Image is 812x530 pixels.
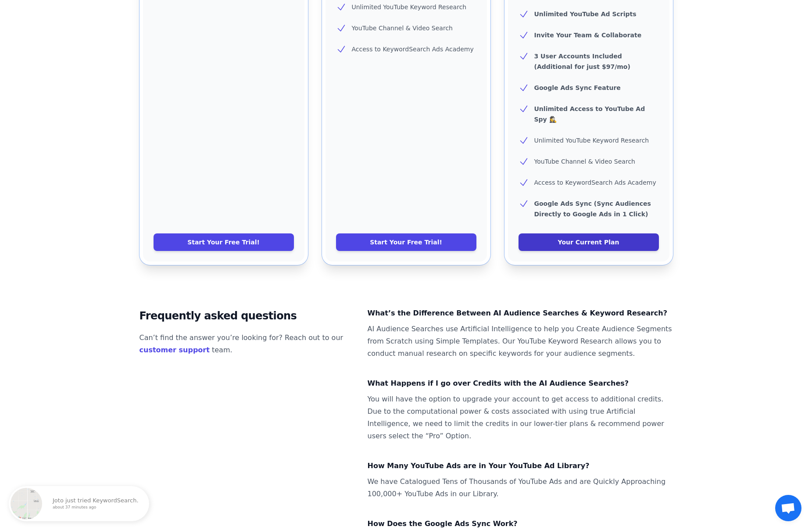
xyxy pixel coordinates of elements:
[53,505,138,510] small: about 37 minutes ago
[534,11,637,18] b: Unlimited YouTube Ad Scripts
[368,518,673,530] dt: How Does the Google Ads Sync Work?
[534,158,635,165] span: YouTube Channel & Video Search
[534,137,649,144] span: Unlimited YouTube Keyword Research
[11,488,42,519] img: United States
[368,323,673,360] dd: AI Audience Searches use Artificial Intelligence to help you Create Audience Segments from Scratc...
[140,346,210,354] a: customer support
[53,498,140,509] p: Joto just tried KeywordSearch.
[368,460,673,472] dt: How Many YouTube Ads are in Your YouTube Ad Library?
[534,53,630,70] b: 3 User Accounts Included (Additional for just $97/mo)
[775,495,801,521] div: Open chat
[140,307,354,325] h2: Frequently asked questions
[368,307,673,319] dt: What’s the Difference Between AI Audience Searches & Keyword Research?
[519,233,659,251] a: Your Current Plan
[368,476,673,500] dd: We have Catalogued Tens of Thousands of YouTube Ads and are Quickly Approaching 100,000+ YouTube ...
[352,46,474,53] span: Access to KeywordSearch Ads Academy
[534,32,642,39] b: Invite Your Team & Collaborate
[534,84,621,91] b: Google Ads Sync Feature
[368,393,673,442] dd: You will have the option to upgrade your account to get access to additional credits. Due to the ...
[154,233,294,251] a: Start Your Free Trial!
[336,233,476,251] a: Start Your Free Trial!
[140,332,354,356] p: Can’t find the answer you’re looking for? Reach out to our team.
[368,377,673,390] dt: What Happens if I go over Credits with the AI Audience Searches?
[534,200,651,218] b: Google Ads Sync (Sync Audiences Directly to Google Ads in 1 Click)
[352,25,453,32] span: YouTube Channel & Video Search
[534,179,656,186] span: Access to KeywordSearch Ads Academy
[534,105,645,123] b: Unlimited Access to YouTube Ad Spy 🕵️‍♀️
[352,4,467,11] span: Unlimited YouTube Keyword Research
